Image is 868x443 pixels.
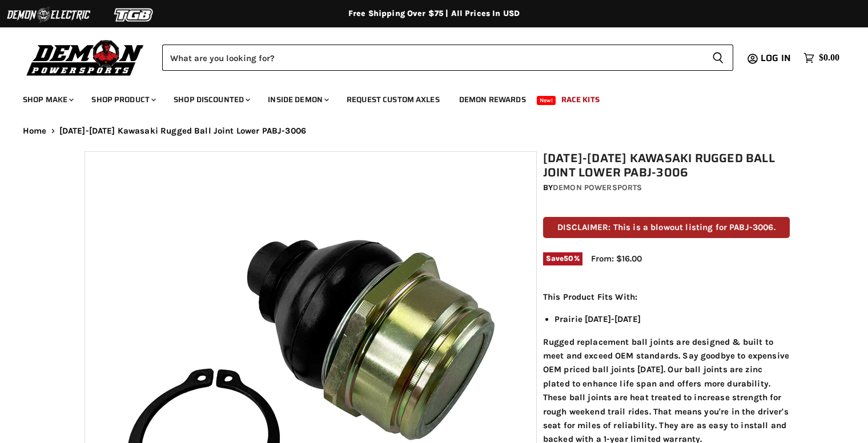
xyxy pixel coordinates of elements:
[543,290,790,304] p: This Product Fits With:
[91,4,177,26] img: TGB Logo 2
[761,51,791,65] span: Log in
[165,88,257,111] a: Shop Discounted
[338,88,448,111] a: Request Custom Axles
[83,88,163,111] a: Shop Product
[543,252,582,265] span: Save %
[543,151,790,180] h1: [DATE]-[DATE] Kawasaki Rugged Ball Joint Lower PABJ-3006
[554,312,790,326] li: Prairie [DATE]-[DATE]
[259,88,336,111] a: Inside Demon
[59,126,306,136] span: [DATE]-[DATE] Kawasaki Rugged Ball Joint Lower PABJ-3006
[6,4,91,26] img: Demon Electric Logo 2
[564,254,573,263] span: 50
[162,45,733,71] form: Product
[14,83,837,111] ul: Main menu
[537,96,556,105] span: New!
[23,126,47,136] a: Home
[553,88,608,111] a: Race Kits
[14,88,81,111] a: Shop Make
[543,217,790,238] p: DISCLAIMER: This is a blowout listing for PABJ-3006.
[162,45,703,71] input: Search
[591,253,642,264] span: From: $16.00
[451,88,535,111] a: Demon Rewards
[703,45,733,71] button: Search
[553,183,642,192] a: Demon Powersports
[798,50,845,66] a: $0.00
[756,53,798,63] a: Log in
[543,182,790,194] div: by
[819,53,839,63] span: $0.00
[23,37,148,78] img: Demon Powersports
